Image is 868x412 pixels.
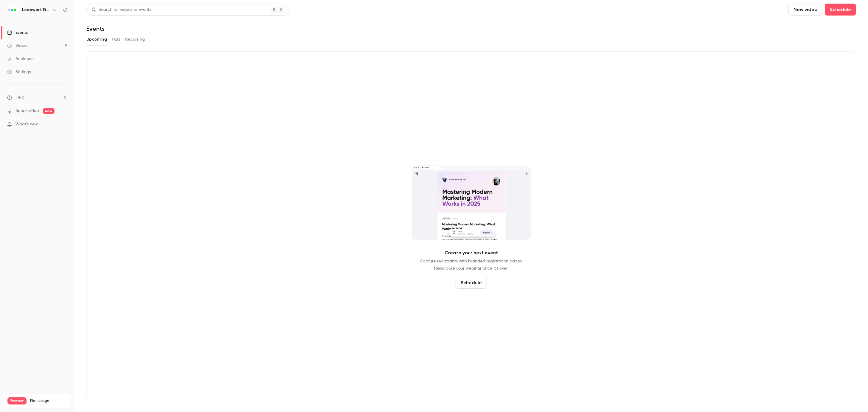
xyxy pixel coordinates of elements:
[456,277,487,289] button: Schedule
[7,397,27,405] span: Premium
[788,4,822,16] button: New video
[15,121,38,127] span: What's new
[445,249,498,256] p: Create your next event
[7,30,28,36] div: Events
[7,94,67,101] li: help-dropdown-opener
[22,7,50,13] h6: Leapwork Field
[7,43,28,49] div: Videos
[7,69,31,75] div: Settings
[125,35,145,44] button: Recurring
[86,25,105,32] h1: Events
[43,108,55,114] span: new
[112,35,120,44] button: Past
[91,7,151,13] div: Search for videos or events
[86,35,107,44] button: Upcoming
[7,5,17,15] img: Leapwork Field
[15,94,24,101] span: Help
[420,258,523,272] p: Capture registrants with branded registration pages. Repurpose your webinar once it's over.
[825,4,856,16] button: Schedule
[60,122,67,127] iframe: Noticeable Trigger
[7,56,34,62] div: Audience
[15,108,39,114] a: SpeakerHub
[30,399,67,403] span: Plan usage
